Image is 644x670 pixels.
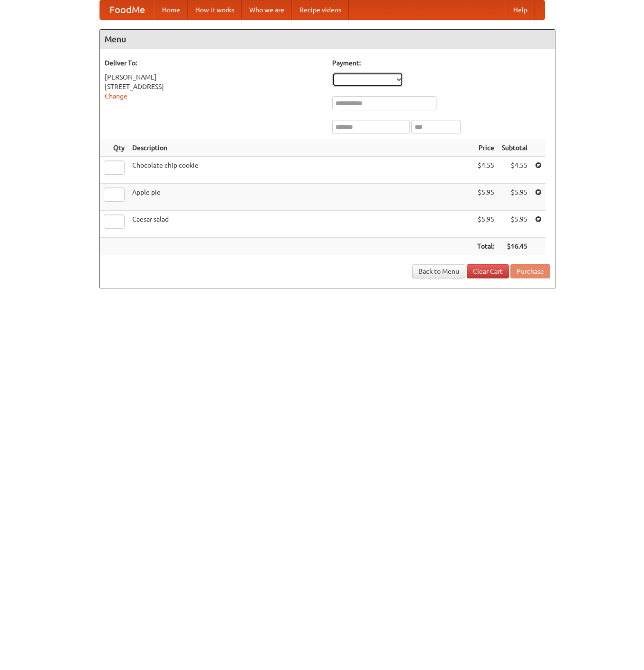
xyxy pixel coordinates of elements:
a: Who we are [242,0,292,19]
div: [STREET_ADDRESS] [105,82,323,91]
th: Price [473,139,498,157]
td: $5.95 [473,184,498,211]
th: Description [128,139,473,157]
td: $5.95 [473,211,498,238]
button: Purchase [510,264,550,278]
a: Back to Menu [412,264,465,278]
td: Chocolate chip cookie [128,157,473,184]
th: Subtotal [498,139,531,157]
a: Help [506,0,535,19]
td: Apple pie [128,184,473,211]
a: How it works [188,0,242,19]
h5: Deliver To: [105,58,323,68]
th: $16.45 [498,238,531,255]
div: [PERSON_NAME] [105,72,323,82]
td: $4.55 [498,157,531,184]
a: Recipe videos [292,0,349,19]
td: $5.95 [498,211,531,238]
a: Home [154,0,188,19]
h4: Menu [100,30,555,49]
td: $5.95 [498,184,531,211]
td: $4.55 [473,157,498,184]
a: Change [105,92,127,100]
td: Caesar salad [128,211,473,238]
th: Total: [473,238,498,255]
h5: Payment: [332,58,550,68]
a: FoodMe [100,0,154,19]
a: Clear Cart [467,264,509,278]
th: Qty [100,139,128,157]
